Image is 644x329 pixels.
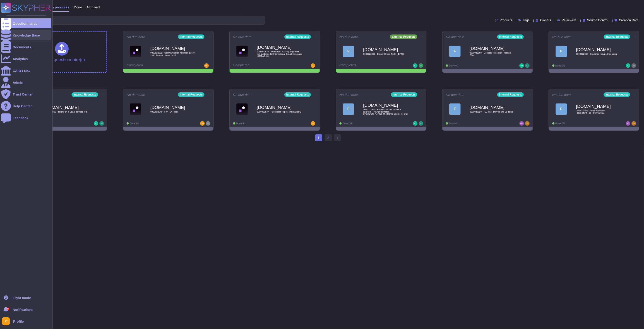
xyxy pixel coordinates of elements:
[150,52,196,56] span: 0000022982 - Communication retention policy - client use of google meet
[1,30,51,40] a: Knowledge Base
[1,77,51,87] a: Admin
[523,19,530,22] span: Tags
[419,121,423,126] img: user
[284,92,311,97] div: Internal Requests
[325,134,332,141] a: 2
[470,111,515,113] span: 0000022920 - FW: GMHD Prep and Updates
[13,69,30,72] div: CAIQ / SIG
[363,47,409,52] b: [DOMAIN_NAME]
[470,105,515,110] b: [DOMAIN_NAME]
[562,19,577,22] span: Reviewers
[257,111,302,113] span: 0000022937 - Publication in personal capacity
[626,63,630,68] img: user
[619,19,639,22] span: Creation Date
[449,46,461,57] div: F
[470,52,515,56] span: 0000022968 - Message Retention - Google Chat
[363,103,409,107] b: [DOMAIN_NAME]
[150,105,196,110] b: [DOMAIN_NAME]
[150,111,196,113] span: 0000022940 - FW: [EXT]Re:
[1,316,13,326] button: user
[13,81,23,84] div: Admin
[449,103,461,115] div: F
[1,89,51,99] a: Trust Center
[127,63,182,68] div: Completed
[470,46,515,51] b: [DOMAIN_NAME]
[363,53,409,55] span: 0000022969 - Dinner Cruise NYC - [DATE]
[413,121,418,126] img: user
[178,92,204,97] div: Internal Requests
[497,92,524,97] div: Internal Requests
[555,64,565,67] span: Done: 0/1
[626,121,630,126] img: user
[236,46,248,57] img: Logo
[233,63,288,68] div: Completed
[2,317,10,325] img: user
[13,308,33,311] span: Notifications
[552,35,571,39] span: No due date
[556,103,567,115] div: F
[13,116,28,120] div: Feedback
[51,5,69,9] span: In progress
[18,16,265,24] input: Search by keywords
[257,51,302,57] span: 0000022977 - [PERSON_NAME], important risk guidance for International Digital Insurance (3920AQ01)
[525,121,530,126] img: user
[339,35,358,39] span: No due date
[13,22,37,25] div: Questionnaires
[39,42,85,62] div: Upload questionnaire(s)
[449,122,459,125] span: Done: 0/1
[13,320,24,323] span: Profile
[519,63,524,68] img: user
[311,121,315,126] img: user
[130,122,139,125] span: Done: 0/1
[257,105,302,110] b: [DOMAIN_NAME]
[555,122,565,125] span: Done: 0/1
[87,5,100,9] span: Archived
[236,103,248,115] img: Logo
[339,93,358,96] span: No due date
[343,103,354,115] div: F
[13,104,32,108] div: Help Center
[7,308,9,310] div: 9+
[13,34,40,37] div: Knowledge Base
[127,35,145,39] span: No due date
[1,42,51,52] a: Documents
[1,101,51,111] a: Help Center
[13,57,28,61] div: Analytics
[576,104,621,108] b: [DOMAIN_NAME]
[587,19,608,22] span: Source Control
[576,53,621,55] span: 0000022967 - Guidance required for action
[449,64,459,67] span: Done: 0/1
[44,105,89,110] b: [DOMAIN_NAME]
[632,63,636,68] img: user
[576,47,621,52] b: [DOMAIN_NAME]
[150,46,196,51] b: [DOMAIN_NAME]
[391,92,417,97] div: Internal Requests
[1,18,51,28] a: Questionnaires
[315,134,322,141] span: 1
[497,34,524,39] div: Internal Requests
[446,35,464,39] span: No due date
[44,111,89,113] span: 0000022962 - Taking on a Board advisor role
[419,63,423,68] img: user
[552,93,571,96] span: No due date
[13,93,33,96] div: Trust Center
[1,113,51,123] a: Feedback
[74,5,82,9] span: Done
[257,45,302,49] b: [DOMAIN_NAME]
[390,34,417,39] div: External Requests
[311,63,315,68] img: user
[576,110,621,114] span: 0000022865 - Video recording - [GEOGRAPHIC_DATA] office
[130,103,141,115] img: Logo
[13,296,31,300] div: Light mode
[127,93,145,96] span: No due date
[363,108,409,115] span: 0000022927 - Request for risk review & approval – Alumni outreach ([PERSON_NAME], The Home Depot)...
[94,121,98,126] img: user
[1,54,51,64] a: Analytics
[337,136,338,140] span: ›
[540,19,551,22] span: Owners
[343,46,354,57] div: F
[233,35,252,39] span: No due date
[178,34,204,39] div: Internal Requests
[236,122,246,125] span: Done: 0/1
[284,34,311,39] div: Internal Requests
